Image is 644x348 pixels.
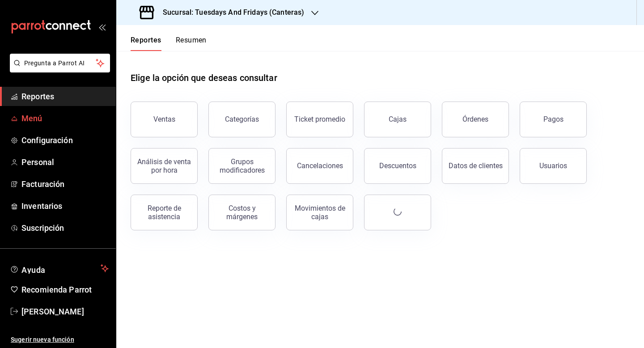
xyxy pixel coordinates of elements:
span: Suscripción [21,222,109,234]
div: navigation tabs [131,36,207,51]
button: Categorías [208,102,275,137]
span: Reportes [21,90,109,102]
button: Movimientos de cajas [286,195,353,230]
span: Personal [21,156,109,168]
h1: Elige la opción que deseas consultar [131,71,277,85]
button: Descuentos [364,148,431,184]
div: Reporte de asistencia [136,204,192,221]
button: Órdenes [442,102,509,137]
button: Grupos modificadores [208,148,275,184]
a: Pregunta a Parrot AI [6,65,110,74]
div: Datos de clientes [449,161,503,170]
div: Usuarios [539,161,567,170]
div: Descuentos [379,161,416,170]
div: Costos y márgenes [214,204,270,221]
div: Órdenes [462,115,488,123]
span: Ayuda [21,263,97,274]
div: Grupos modificadores [214,157,270,174]
div: Categorías [225,115,259,123]
button: Reportes [131,36,161,51]
button: Usuarios [520,148,587,184]
div: Cajas [389,115,407,123]
h3: Sucursal: Tuesdays And Fridays (Canteras) [156,7,304,18]
span: Facturación [21,178,109,190]
span: [PERSON_NAME] [21,306,109,318]
button: Pregunta a Parrot AI [10,54,110,72]
div: Cancelaciones [297,161,343,170]
span: Inventarios [21,200,109,212]
span: Menú [21,112,109,124]
button: Cajas [364,102,431,137]
div: Ticket promedio [294,115,345,123]
span: Recomienda Parrot [21,284,109,296]
button: Pagos [520,102,587,137]
div: Ventas [153,115,175,123]
div: Pagos [543,115,563,123]
span: Pregunta a Parrot AI [24,59,96,68]
span: Configuración [21,134,109,146]
button: Reporte de asistencia [131,195,198,230]
button: Análisis de venta por hora [131,148,198,184]
button: open_drawer_menu [98,23,106,30]
button: Resumen [176,36,207,51]
span: Sugerir nueva función [11,335,109,344]
button: Costos y márgenes [208,195,275,230]
div: Movimientos de cajas [292,204,347,221]
button: Cancelaciones [286,148,353,184]
div: Análisis de venta por hora [136,157,192,174]
button: Ticket promedio [286,102,353,137]
button: Ventas [131,102,198,137]
button: Datos de clientes [442,148,509,184]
